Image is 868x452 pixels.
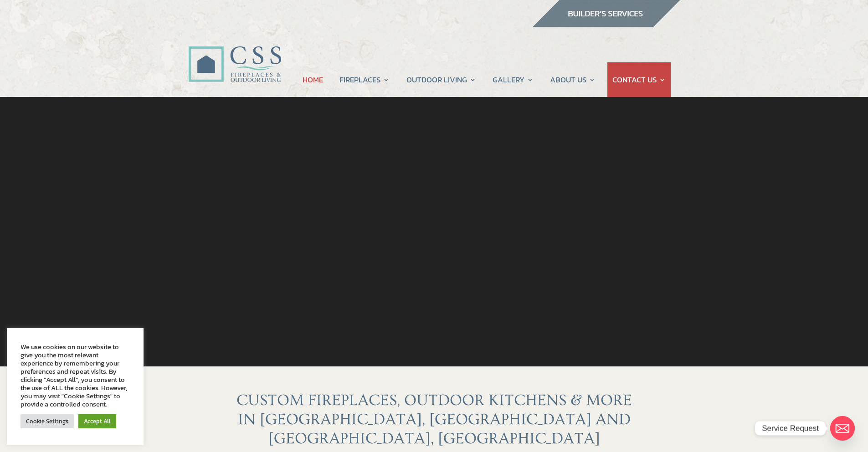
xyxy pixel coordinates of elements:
[188,21,281,87] img: CSS Fireplaces & Outdoor Living (Formerly Construction Solutions & Supply)- Jacksonville Ormond B...
[532,19,680,30] a: builder services construction supply
[406,62,476,97] a: OUTDOOR LIVING
[550,62,596,97] a: ABOUT US
[830,416,855,441] a: Email
[339,62,390,97] a: FIREPLACES
[612,62,666,97] a: CONTACT US
[493,62,534,97] a: GALLERY
[78,414,116,428] a: Accept All
[21,414,74,428] a: Cookie Settings
[303,62,323,97] a: HOME
[21,343,130,408] div: We use cookies on our website to give you the most relevant experience by remembering your prefer...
